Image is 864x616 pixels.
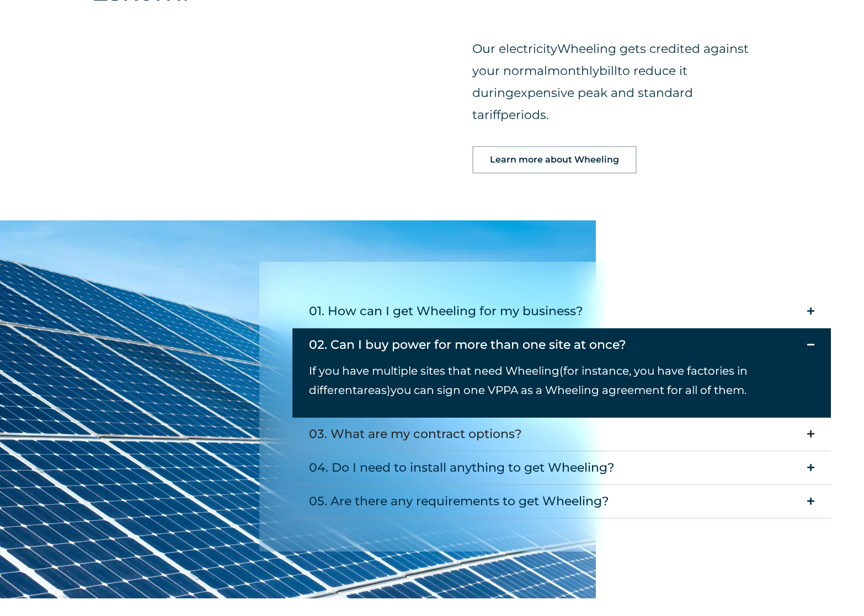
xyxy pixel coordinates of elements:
[309,364,748,397] span: (for instance, you have factories in different
[292,485,831,518] summary: 05. Are there any requirements to get Wheeling?
[490,155,619,164] span: Learn more about Wheeling
[357,383,391,397] span: areas)
[292,295,831,328] summary: 01. How can I get Wheeling for my business?
[292,328,831,361] summary: 02. Can I buy power for more than one site at once?
[599,63,617,78] span: bill
[292,418,831,451] summary: 03. What are my contract options?
[472,146,637,174] a: Learn more about Wheeling
[309,457,615,479] div: 04. Do I need to install anything to get Wheeling?
[292,451,831,485] summary: 04. Do I need to install anything to get Wheeling?
[472,41,749,78] span: Wheeling gets credited against your normal
[309,300,583,322] div: 01. How can I get Wheeling for my business?
[309,490,609,512] div: 05. Are there any requirements to get Wheeling?
[500,107,549,122] span: periods.
[309,364,559,377] span: If you have multiple sites that need Wheeling
[391,383,746,397] span: you can sign one VPPA as a Wheeling agreement for all of them.
[472,41,557,56] span: Our electricity
[472,85,693,122] span: expensive peak and standard tariff
[547,63,599,78] span: monthly
[309,334,626,356] div: 02. Can I buy power for more than one site at once?
[309,423,522,445] div: 03. What are my contract options?
[292,295,831,518] div: Accordion. Open links with Enter or Space, close with Escape, and navigate with Arrow Keys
